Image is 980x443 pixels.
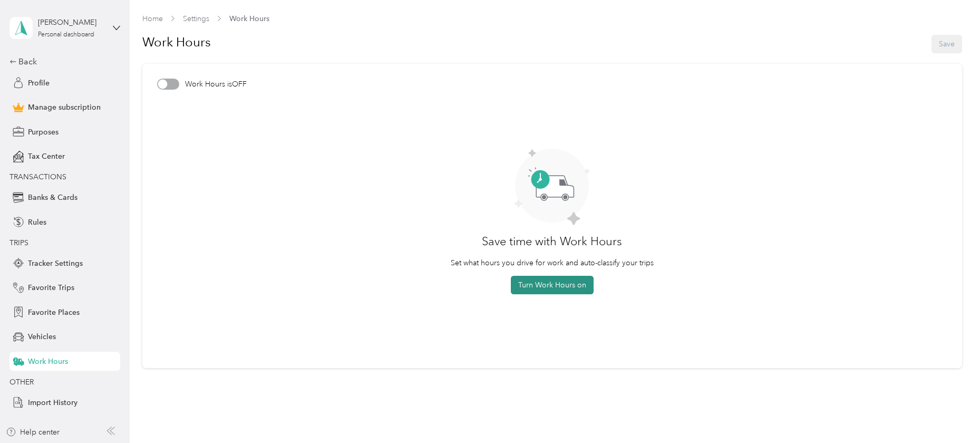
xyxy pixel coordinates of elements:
[38,32,94,38] div: Personal dashboard
[142,14,163,23] a: Home
[183,13,209,24] span: Settings
[28,78,50,89] span: Profile
[9,55,115,68] div: Back
[28,307,80,318] span: Favorite Places
[28,102,101,113] span: Manage subscription
[9,378,34,387] span: OTHER
[28,127,59,138] span: Purposes
[28,331,56,342] span: Vehicles
[28,192,77,203] span: Banks & Cards
[229,13,269,24] span: Work Hours
[28,356,68,367] span: Work Hours
[38,17,104,28] div: [PERSON_NAME]
[28,282,74,293] span: Favorite Trips
[511,276,594,294] button: Turn Work Hours on
[28,217,46,228] span: Rules
[28,151,65,162] span: Tax Center
[28,397,77,408] span: Import History
[921,384,980,443] iframe: Everlance-gr Chat Button Frame
[9,172,66,181] span: TRANSACTIONS
[9,238,28,247] span: TRIPS
[185,79,247,90] span: Work Hours is OFF
[142,30,211,55] h1: Work Hours
[451,257,654,268] p: Set what hours you drive for work and auto-classify your trips
[482,233,622,250] h3: Save time with Work Hours
[6,427,60,438] button: Help center
[28,258,83,269] span: Tracker Settings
